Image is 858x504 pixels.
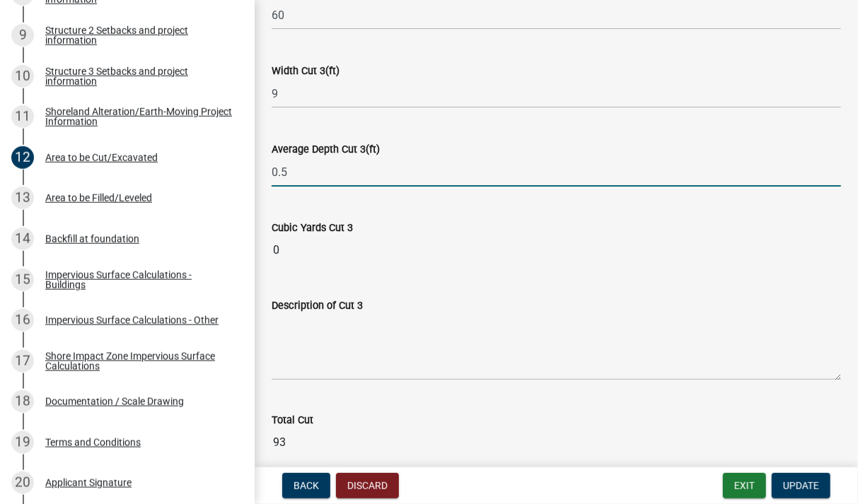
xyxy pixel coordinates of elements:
div: Structure 3 Setbacks and project information [45,66,232,86]
div: Shoreland Alteration/Earth-Moving Project Information [45,107,232,127]
div: Documentation / Scale Drawing [45,397,184,406]
div: Impervious Surface Calculations - Buildings [45,270,232,290]
button: Exit [723,473,766,498]
div: Shore Impact Zone Impervious Surface Calculations [45,351,232,371]
div: Area to be Cut/Excavated [45,153,158,163]
button: Back [282,473,330,498]
div: 13 [11,187,34,209]
label: Width Cut 3(ft) [272,66,340,76]
div: Terms and Conditions [45,438,141,447]
label: Cubic Yards Cut 3 [272,223,353,233]
div: 18 [11,390,34,413]
div: 16 [11,309,34,332]
div: Backfill at foundation [45,234,139,244]
div: 12 [11,146,34,169]
span: Back [294,480,319,491]
label: Description of Cut 3 [272,301,363,311]
button: Discard [336,473,399,498]
div: 11 [11,105,34,128]
div: 14 [11,228,34,250]
button: Update [772,473,830,498]
label: Average Depth Cut 3(ft) [272,145,380,155]
div: Impervious Surface Calculations - Other [45,315,219,325]
div: 19 [11,431,34,454]
div: Area to be Filled/Leveled [45,193,152,203]
div: 9 [11,24,34,47]
div: 17 [11,350,34,373]
span: Update [783,480,819,491]
div: 20 [11,471,34,494]
div: 15 [11,269,34,291]
label: Total Cut [272,416,313,426]
div: 10 [11,65,34,88]
div: Structure 2 Setbacks and project information [45,25,232,45]
div: Applicant Signature [45,478,132,488]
